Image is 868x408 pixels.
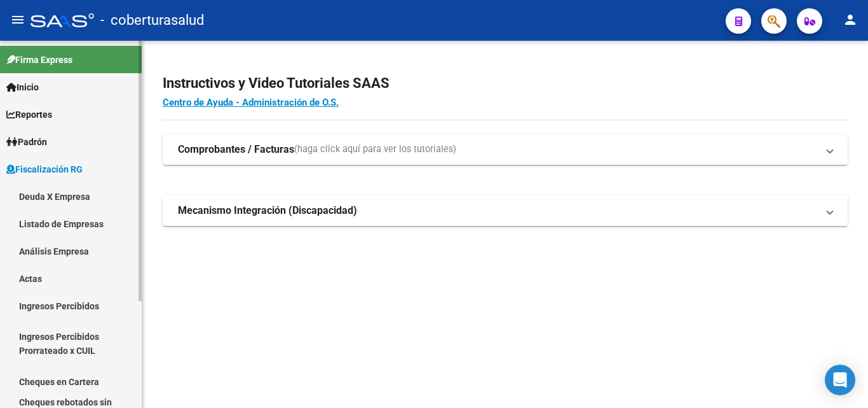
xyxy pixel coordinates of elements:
div: Open Intercom Messenger [825,365,855,395]
h2: Instructivos y Video Tutoriales SAAS [163,71,848,95]
span: Padrón [6,135,47,149]
span: - coberturasalud [100,6,204,34]
mat-expansion-panel-header: Comprobantes / Facturas(haga click aquí para ver los tutoriales) [163,134,848,165]
strong: Mecanismo Integración (Discapacidad) [178,204,357,218]
mat-icon: person [843,12,858,27]
strong: Comprobantes / Facturas [178,143,294,157]
span: Inicio [6,80,39,94]
mat-expansion-panel-header: Mecanismo Integración (Discapacidad) [163,195,848,226]
a: Centro de Ayuda - Administración de O.S. [163,97,339,108]
span: Reportes [6,108,52,122]
mat-icon: menu [10,12,25,27]
span: Firma Express [6,53,72,67]
span: (haga click aquí para ver los tutoriales) [294,143,456,157]
span: Fiscalización RG [6,162,83,176]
